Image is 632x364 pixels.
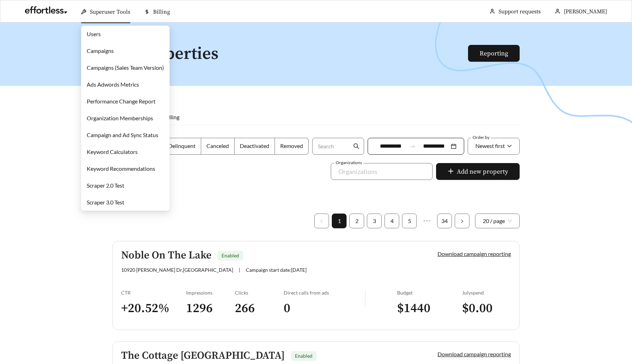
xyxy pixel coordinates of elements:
[222,252,239,258] span: Enabled
[87,47,114,54] a: Campaigns
[437,214,452,228] li: 34
[455,214,469,228] button: right
[480,49,508,58] a: Reporting
[87,182,124,189] a: Scraper 2.0 Test
[121,350,285,362] h5: The Cottage [GEOGRAPHIC_DATA]
[87,199,124,205] a: Scraper 3.0 Test
[280,142,303,149] span: Removed
[314,214,329,228] button: left
[462,301,511,316] h3: $ 0.00
[87,148,138,155] a: Keyword Calculators
[385,214,399,228] a: 4
[436,163,520,180] button: plusAdd new property
[397,301,462,316] h3: $ 1440
[284,301,365,316] h3: 0
[239,267,240,273] span: |
[349,214,364,228] li: 2
[112,241,520,330] a: Noble On The LakeEnabled10920 [PERSON_NAME] Dr,[GEOGRAPHIC_DATA]|Campaign start date:[DATE]Downlo...
[121,267,233,273] span: 10920 [PERSON_NAME] Dr , [GEOGRAPHIC_DATA]
[367,214,381,228] a: 3
[87,98,156,105] a: Performance Change Report
[455,214,469,228] li: Next Page
[284,290,365,296] div: Direct calls from ads
[365,290,366,306] img: line
[448,168,454,176] span: plus
[460,219,464,223] span: right
[168,142,196,149] span: Delinquent
[332,214,346,228] a: 1
[112,45,469,63] h1: All Properties
[457,167,508,176] span: Add new property
[353,143,360,149] span: search
[186,290,235,296] div: Impressions
[246,267,307,273] span: Campaign start date: [DATE]
[332,214,347,228] li: 1
[87,132,158,138] a: Campaign and Ad Sync Status
[437,250,511,257] a: Download campaign reporting
[235,290,284,296] div: Clicks
[367,214,382,228] li: 3
[235,301,284,316] h3: 266
[437,214,452,228] a: 34
[206,142,229,149] span: Canceled
[402,214,416,228] a: 5
[564,8,607,15] span: [PERSON_NAME]
[87,165,155,172] a: Keyword Recommendations
[468,45,520,62] button: Reporting
[402,214,417,228] li: 5
[475,214,520,228] div: Page Size
[350,214,364,228] a: 2
[420,214,434,228] span: •••
[121,301,186,316] h3: + 20.52 %
[314,214,329,228] li: Previous Page
[295,353,312,359] span: Enabled
[87,64,164,71] a: Campaigns (Sales Team Version)
[462,290,511,296] div: July spend
[186,301,235,316] h3: 1296
[499,8,541,15] a: Support requests
[90,8,130,15] span: Superuser Tools
[483,214,512,228] span: 20 / page
[384,214,399,228] li: 4
[320,219,324,223] span: left
[121,290,186,296] div: CTR
[437,351,511,357] a: Download campaign reporting
[240,142,269,149] span: Deactivated
[87,31,101,37] a: Users
[164,114,179,120] span: Billing
[153,8,170,15] span: Billing
[87,81,139,88] a: Ads Adwords Metrics
[87,115,153,121] a: Organization Memberships
[397,290,462,296] div: Budget
[409,143,416,149] span: swap-right
[121,250,211,261] h5: Noble On The Lake
[475,142,505,149] span: Newest first
[420,214,434,228] li: Next 5 Pages
[409,143,416,149] span: to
